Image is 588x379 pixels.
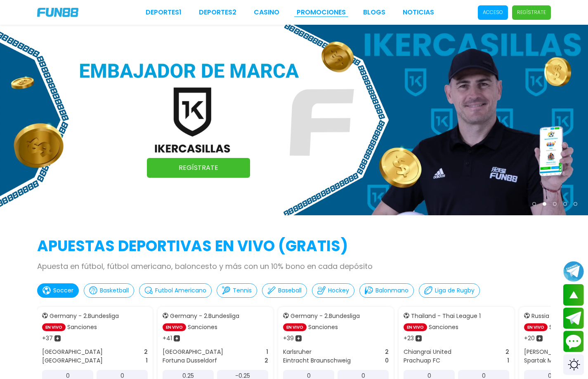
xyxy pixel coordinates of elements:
p: [GEOGRAPHIC_DATA] [163,348,223,356]
p: Germany - 2.Bundesliga [170,312,239,320]
p: + 39 [283,334,294,343]
button: Hockey [312,283,354,298]
button: Contact customer service [563,331,584,352]
p: Prachuap FC [404,356,440,365]
p: Sanciones [549,323,579,332]
p: Germany - 2.Bundesliga [290,312,360,320]
a: Regístrate [147,158,250,178]
a: NOTICIAS [403,7,434,17]
p: 0 [385,356,389,365]
p: Fortuna Dusseldorf [163,356,217,365]
p: 2 [264,356,268,365]
p: Sanciones [188,323,217,332]
p: + 37 [42,334,53,343]
p: EN VIVO [404,323,427,331]
p: [PERSON_NAME] [524,348,569,356]
button: Basketball [84,283,134,298]
p: Balonmano [375,286,409,295]
p: Sanciones [429,323,458,332]
p: 1 [266,348,268,356]
p: Sanciones [67,323,97,332]
p: Baseball [278,286,302,295]
a: Promociones [297,7,346,17]
p: + 41 [163,334,172,343]
p: Karlsruher [283,348,312,356]
p: Soccer [53,286,73,295]
p: Futbol Americano [155,286,206,295]
a: Deportes1 [146,7,182,17]
p: 2 [385,348,389,356]
p: 1 [507,356,509,365]
a: CASINO [254,7,279,17]
button: Tennis [217,283,257,298]
p: Sanciones [308,323,338,332]
p: Thailand - Thai League 1 [411,312,481,320]
h2: APUESTAS DEPORTIVAS EN VIVO (gratis) [37,235,551,257]
button: Liga de Rugby [419,283,480,298]
p: Apuesta en fútbol, fútbol americano, baloncesto y más con un 10% bono en cada depósito [37,261,551,272]
p: Liga de Rugby [435,286,475,295]
p: EN VIVO [524,323,548,331]
p: 2 [505,348,509,356]
p: Germany - 2.Bundesliga [50,312,119,320]
button: scroll up [563,284,584,306]
p: [GEOGRAPHIC_DATA] [42,348,103,356]
p: 1 [146,356,148,365]
p: EN VIVO [283,323,307,331]
button: Join telegram [563,308,584,329]
button: Balonmano [359,283,414,298]
p: Chiangrai United [404,348,451,356]
p: + 20 [524,334,535,343]
button: Baseball [262,283,307,298]
p: Acceso [483,9,503,16]
p: 2 [144,348,148,356]
p: Eintracht Braunschweig [283,356,351,365]
p: EN VIVO [163,323,186,331]
p: [GEOGRAPHIC_DATA] [42,356,103,365]
div: Switch theme [563,354,584,375]
p: Basketball [100,286,129,295]
a: Deportes2 [199,7,236,17]
p: Spartak Moscow [524,356,571,365]
button: Soccer [37,283,79,298]
p: Hockey [328,286,349,295]
p: Regístrate [517,9,546,16]
a: BLOGS [363,7,385,17]
img: Company Logo [37,8,78,17]
button: Futbol Americano [139,283,212,298]
p: + 23 [404,334,414,343]
p: Tennis [233,286,252,295]
button: Join telegram channel [563,261,584,282]
p: EN VIVO [42,323,66,331]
